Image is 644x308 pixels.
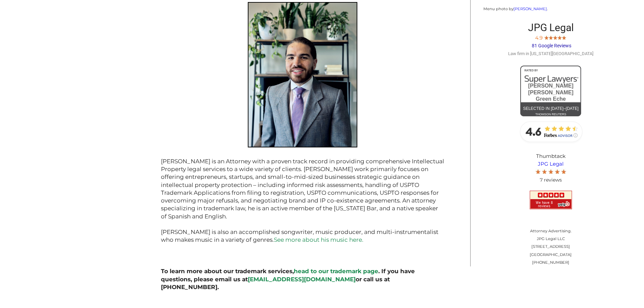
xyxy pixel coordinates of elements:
[544,35,549,40] img: Screen-Shot-2017-10-03-at-11.31.22-PM.jpg
[542,168,547,174] img: Screen-Shot-2017-10-03-at-11.31.22-PM.jpg
[161,268,415,290] strong: To learn more about our trademark services, . If you have questions, please email us at or call u...
[548,168,553,174] img: Screen-Shot-2017-10-03-at-11.31.22-PM.jpg
[520,111,581,118] div: thomson reuters
[508,26,593,57] a: JPG Legal 4.9 81 Google Reviews Law firm in [US_STATE][GEOGRAPHIC_DATA]
[555,168,560,174] img: Screen-Shot-2017-10-03-at-11.31.22-PM.jpg
[517,118,585,145] img: Forbes-Advisor-Rating-JPG-Legal.jpg
[294,268,378,275] a: head to our trademark page
[557,35,562,40] img: Screen-Shot-2017-10-03-at-11.31.22-PM.jpg
[532,43,571,48] span: 81 Google Reviews
[535,168,541,174] img: Screen-Shot-2017-10-03-at-11.31.22-PM.jpg
[561,168,566,174] img: Screen-Shot-2017-10-03-at-11.31.22-PM.jpg
[549,35,553,40] img: Screen-Shot-2017-10-03-at-11.31.22-PM.jpg
[483,227,618,266] p: Attorney Advertising. JPG Legal LLC [STREET_ADDRESS] [GEOGRAPHIC_DATA] [PHONE_NUMBER]
[535,34,543,41] span: 4.9
[520,66,581,116] a: [PERSON_NAME] [PERSON_NAME]Green EcheSelected in [DATE]–[DATE]thomson reuters
[520,82,581,102] div: [PERSON_NAME] [PERSON_NAME] Green Eche
[161,150,444,260] p: [PERSON_NAME] is an Attorney with a proven track record in providing comprehensive Intellectual P...
[274,236,363,243] a: See more about his music here.
[514,6,547,11] a: [PERSON_NAME]
[483,147,618,189] div: Thumbtack
[530,191,572,209] img: JPG Legal
[553,35,557,40] img: Screen-Shot-2017-10-03-at-11.31.22-PM.jpg
[562,35,566,40] img: Screen-Shot-2017-10-03-at-11.31.22-PM.jpg
[483,6,548,11] small: Menu photo by .
[520,105,581,113] div: Selected in [DATE]–[DATE]
[248,2,357,147] img: Alejandro Palma photograph.
[528,22,574,33] span: JPG Legal
[508,51,593,56] span: Law firm in [US_STATE][GEOGRAPHIC_DATA]
[248,276,356,283] a: [EMAIL_ADDRESS][DOMAIN_NAME]
[488,160,613,168] a: JPG Legal
[540,177,562,183] span: 7 reviews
